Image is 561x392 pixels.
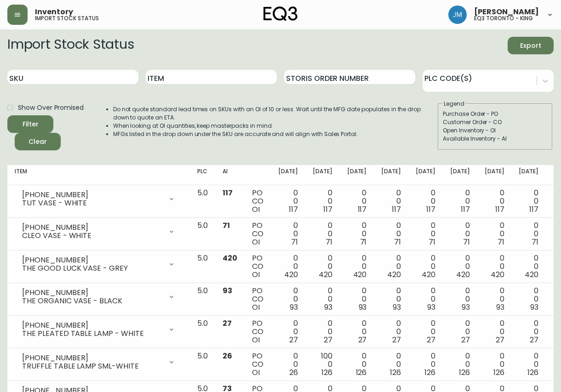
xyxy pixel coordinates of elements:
span: OI [252,367,260,378]
div: [PHONE_NUMBER] [22,354,162,362]
div: 0 0 [519,352,538,377]
th: [DATE] [271,165,305,185]
div: THE GOOD LUCK VASE - GREY [22,264,162,273]
span: 117 [392,204,401,215]
div: 0 0 [485,287,504,312]
div: 0 0 [278,319,298,344]
div: 0 0 [519,287,538,312]
legend: Legend [443,100,465,108]
div: [PHONE_NUMBER]TRUFFLE TABLE LAMP SML-WHITE [15,352,183,372]
div: 0 0 [347,222,367,246]
span: 27 [289,335,298,345]
th: PLC [190,165,215,185]
span: 27 [324,335,332,345]
div: 0 0 [519,319,538,344]
h5: import stock status [35,16,99,21]
div: PO CO [252,287,263,312]
span: 27 [358,335,367,345]
div: PO CO [252,352,263,377]
th: [DATE] [374,165,408,185]
div: 0 0 [416,222,435,246]
div: Customer Order - CO [443,118,548,126]
span: 93 [290,302,298,312]
button: Filter [7,115,53,133]
span: 27 [392,335,401,345]
div: 0 0 [313,222,332,246]
span: 126 [356,367,367,378]
div: Purchase Order - PO [443,110,548,118]
span: OI [252,269,260,280]
th: Item [7,165,190,185]
span: 71 [463,237,470,247]
div: TUT VASE - WHITE [22,199,162,207]
th: AI [215,165,245,185]
span: 420 [223,253,237,263]
div: Filter [23,119,39,130]
div: 0 0 [450,352,470,377]
button: Export [508,37,554,54]
td: 5.0 [190,218,215,250]
span: 126 [424,367,435,378]
span: 126 [527,367,538,378]
div: 0 0 [278,254,298,279]
div: 0 0 [381,254,401,279]
td: 5.0 [190,283,215,316]
span: 71 [223,220,230,231]
th: [DATE] [408,165,443,185]
div: 0 0 [485,189,504,214]
div: 0 0 [381,189,401,214]
span: 420 [284,269,298,280]
div: 0 0 [347,352,367,377]
div: [PHONE_NUMBER] [22,191,162,199]
span: OI [252,302,260,312]
span: 126 [321,367,332,378]
span: Export [515,40,546,51]
span: 420 [491,269,504,280]
div: 0 0 [416,352,435,377]
div: 0 0 [519,189,538,214]
div: 0 0 [519,222,538,246]
span: 93 [393,302,401,312]
span: 71 [360,237,367,247]
span: 27 [461,335,470,345]
span: 93 [427,302,435,312]
td: 5.0 [190,348,215,381]
th: [DATE] [340,165,374,185]
div: Open Inventory - OI [443,126,548,135]
span: 71 [291,237,298,247]
div: PO CO [252,222,263,246]
span: 420 [456,269,470,280]
span: 117 [223,187,233,198]
span: OI [252,204,260,215]
div: 0 0 [313,287,332,312]
th: [DATE] [511,165,546,185]
th: [DATE] [477,165,512,185]
span: 27 [530,335,538,345]
div: 0 0 [278,287,298,312]
span: 71 [429,237,435,247]
span: 71 [532,237,538,247]
span: 93 [462,302,470,312]
span: 117 [529,204,538,215]
div: 0 0 [450,189,470,214]
th: [DATE] [443,165,477,185]
li: When looking at OI quantities, keep masterpacks in mind. [113,122,437,130]
button: Clear [15,133,61,150]
span: 27 [427,335,435,345]
h5: eq3 toronto - king [474,16,533,21]
div: 100 0 [313,352,332,377]
div: 0 0 [416,189,435,214]
div: 0 0 [519,254,538,279]
div: 0 0 [416,287,435,312]
div: 0 0 [347,254,367,279]
span: 126 [390,367,401,378]
div: 0 0 [485,254,504,279]
h2: Import Stock Status [7,37,134,54]
div: [PHONE_NUMBER]CLEO VASE - WHITE [15,222,183,242]
span: OI [252,335,260,345]
span: Show Over Promised [18,103,84,113]
div: 0 0 [450,254,470,279]
td: 5.0 [190,185,215,218]
div: 0 0 [485,352,504,377]
div: 0 0 [313,189,332,214]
